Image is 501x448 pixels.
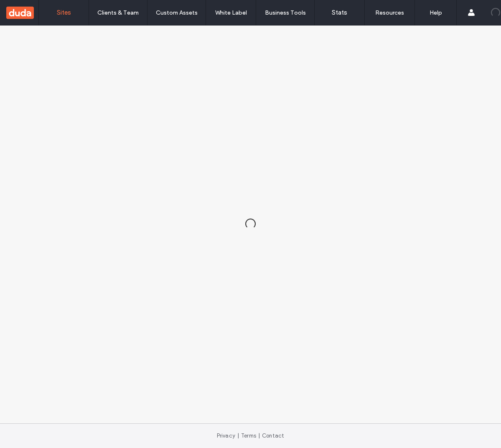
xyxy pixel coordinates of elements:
[258,433,260,439] span: |
[332,9,347,16] label: Stats
[156,9,198,16] label: Custom Assets
[97,9,139,16] label: Clients & Team
[265,9,306,16] label: Business Tools
[217,433,235,439] a: Privacy
[215,9,247,16] label: White Label
[237,433,239,439] span: |
[57,9,71,16] label: Sites
[375,9,404,16] label: Resources
[241,433,256,439] a: Terms
[430,9,442,16] label: Help
[262,433,284,439] a: Contact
